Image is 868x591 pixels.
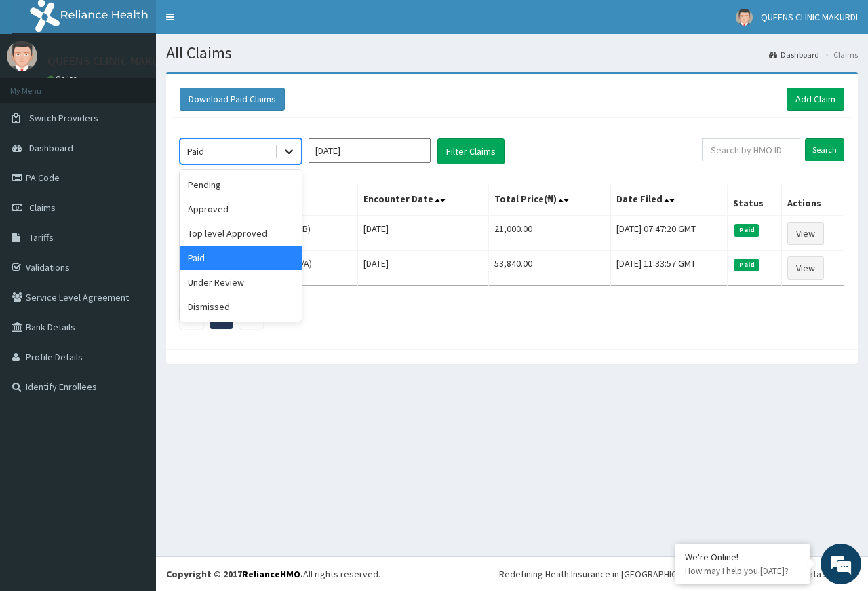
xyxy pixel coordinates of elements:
div: Chat with us now [71,76,228,94]
td: [DATE] [357,216,488,251]
div: Redefining Heath Insurance in [GEOGRAPHIC_DATA] using Telemedicine and Data Science! [499,567,858,581]
button: Download Paid Claims [180,88,285,111]
span: Tariffs [29,231,54,244]
textarea: Type your message and hit 'Enter' [7,370,258,418]
div: We're Online! [685,551,800,563]
img: User Image [736,9,753,26]
input: Search by HMO ID [702,138,800,161]
span: Paid [734,259,759,271]
img: User Image [7,41,37,71]
td: [DATE] 07:47:20 GMT [610,216,728,251]
p: How may I help you today? [685,565,800,577]
span: Claims [29,202,56,214]
th: Actions [782,185,844,216]
a: RelianceHMO [242,568,300,580]
div: Paid [187,145,204,158]
footer: All rights reserved. [156,556,868,591]
a: Add Claim [787,88,844,111]
strong: Copyright © 2017 . [166,568,303,580]
span: Dashboard [29,142,73,154]
th: Total Price(₦) [489,185,610,216]
input: Select Month and Year [309,138,431,163]
td: [DATE] [357,251,488,286]
th: Encounter Date [357,185,488,216]
div: Pending [180,172,302,197]
span: Switch Providers [29,112,98,124]
div: Dismissed [180,294,302,319]
div: Approved [180,197,302,221]
img: d_794563401_company_1708531726252_794563401 [25,68,55,102]
div: Paid [180,246,302,270]
div: Under Review [180,270,302,294]
a: View [787,222,824,245]
div: Top level Approved [180,221,302,246]
span: QUEENS CLINIC MAKURDI [761,11,858,23]
a: Online [47,74,80,83]
a: Dashboard [769,49,819,60]
td: 21,000.00 [489,216,610,251]
li: Claims [821,49,858,60]
h1: All Claims [166,44,858,62]
span: We're online! [79,171,187,308]
th: Date Filed [610,185,728,216]
span: Paid [734,224,759,236]
th: Status [728,185,782,216]
div: Minimize live chat window [222,7,255,39]
p: QUEENS CLINIC MAKURDI [47,55,177,67]
input: Search [805,138,844,161]
button: Filter Claims [437,138,505,164]
td: 53,840.00 [489,251,610,286]
td: [DATE] 11:33:57 GMT [610,251,728,286]
a: View [787,256,824,280]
